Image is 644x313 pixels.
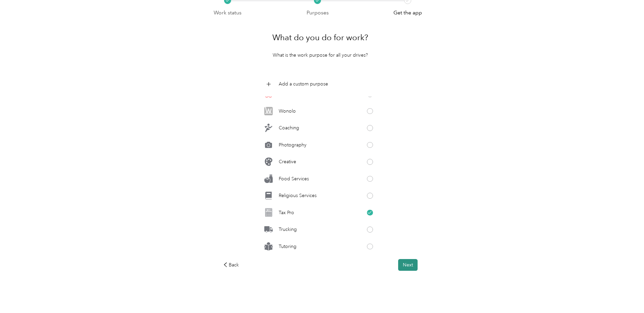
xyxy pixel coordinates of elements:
p: Photography [279,141,307,148]
button: Next [398,259,418,271]
img: Legacy Icon [Wonolo] [264,107,273,115]
p: Coaching [279,124,299,131]
p: Creative [279,158,296,165]
p: Food Services [279,175,309,182]
p: Tax Pro [279,209,294,216]
div: Back [223,261,239,268]
p: Wonolo [279,108,296,115]
p: Get the app [393,9,422,17]
p: Religious Services [279,192,317,199]
p: Purposes [307,9,329,17]
p: Add a custom purpose [279,80,328,87]
iframe: Everlance-gr Chat Button Frame [606,275,644,313]
p: Tutoring [279,243,297,250]
p: Work status [214,9,241,17]
p: What is the work purpose for all your drives? [273,52,368,59]
p: Trucking [279,226,297,233]
h1: What do you do for work? [272,29,368,46]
